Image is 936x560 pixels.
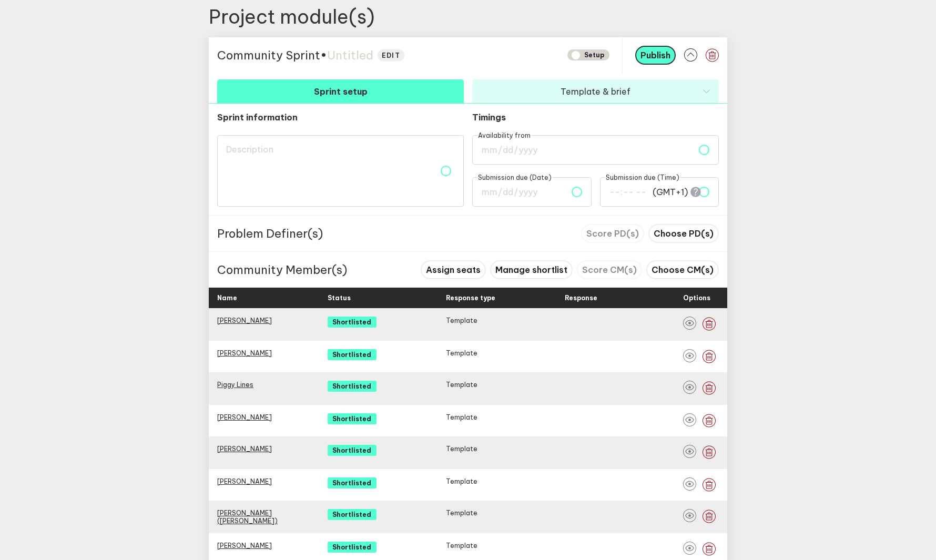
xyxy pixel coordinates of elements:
[472,79,719,103] button: Template & brief
[648,224,719,243] button: Choose PD(s)
[217,112,464,123] p: Sprint information
[217,349,272,357] a: [PERSON_NAME]
[328,477,377,488] span: Shortlisted
[217,509,278,525] a: [PERSON_NAME] ([PERSON_NAME])
[217,317,272,324] a: [PERSON_NAME]
[477,131,532,139] span: Availability from
[421,260,486,279] button: Assign seats
[567,49,609,60] span: SETUP
[640,50,670,60] span: Publish
[217,48,327,63] span: Community Sprint •
[217,262,347,277] p: Community Member(s)
[328,317,377,328] span: Shortlisted
[446,477,556,492] div: Template
[328,413,377,424] span: Shortlisted
[217,288,319,308] div: Name
[654,228,714,239] span: Choose PD(s)
[605,173,680,181] span: Submission due (Time)
[446,509,556,525] div: Template
[217,542,272,549] a: [PERSON_NAME]
[446,317,556,332] div: Template
[328,509,377,520] span: Shortlisted
[209,5,727,29] h2: Project module(s)
[495,264,567,275] span: Manage shortlist
[446,542,556,556] div: Template
[328,542,377,553] span: Shortlisted
[217,477,272,485] a: [PERSON_NAME]
[328,349,377,360] span: Shortlisted
[472,112,592,123] p: Timings
[328,288,438,308] div: Status
[327,48,373,63] span: Untitled
[378,49,404,61] button: edit
[446,445,556,461] div: Template
[217,413,272,421] a: [PERSON_NAME]
[646,260,719,279] button: Choose CM(s)
[477,173,553,181] span: Submission due (Date)
[565,288,675,308] div: Response
[683,288,710,308] div: Options
[653,186,688,197] span: ( GMT+1 )
[446,413,556,428] div: Template
[217,226,323,241] p: Problem Definer(s)
[426,264,481,275] span: Assign seats
[446,288,556,308] div: Response type
[446,349,556,364] div: Template
[328,445,377,456] span: Shortlisted
[217,445,272,453] a: [PERSON_NAME]
[635,46,676,65] button: Publish
[217,381,253,389] a: Piggy Lines
[217,79,464,103] button: Sprint setup
[652,264,714,275] span: Choose CM(s)
[446,381,556,396] div: Template
[328,381,377,392] span: Shortlisted
[490,260,573,279] button: Manage shortlist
